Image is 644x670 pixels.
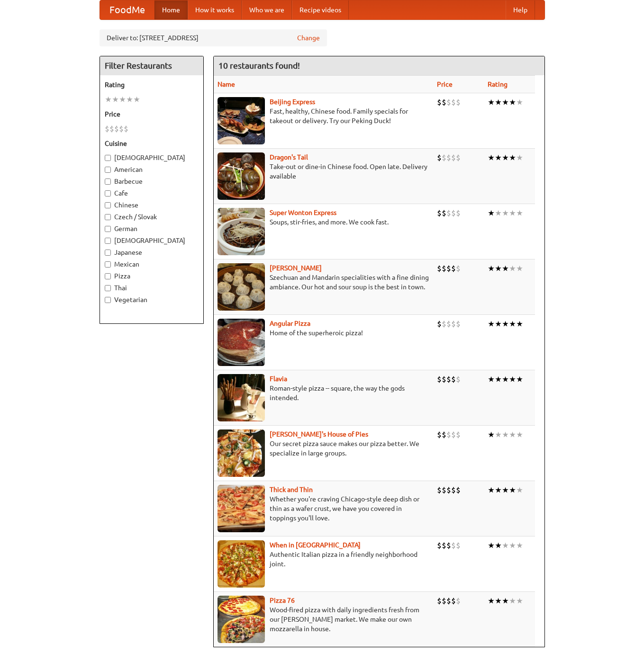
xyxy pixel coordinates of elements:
[495,319,502,329] li: ★
[502,596,509,606] li: ★
[218,384,430,402] p: Roman-style pizza -- square, the way the gods intended.
[442,97,446,107] li: $
[502,429,509,440] li: ★
[292,0,349,19] a: Recipe videos
[516,596,523,606] li: ★
[154,0,188,19] a: Home
[105,167,111,173] input: American
[242,0,292,19] a: Who we are
[516,208,523,218] li: ★
[218,374,265,421] img: flavia.jpg
[446,208,451,218] li: $
[437,596,442,606] li: $
[270,264,322,272] a: [PERSON_NAME]
[509,596,516,606] li: ★
[109,124,114,134] li: $
[218,80,235,88] a: Name
[509,97,516,107] li: ★
[516,263,523,274] li: ★
[488,152,495,163] li: ★
[451,263,456,274] li: $
[105,261,111,268] input: Mexican
[495,208,502,218] li: ★
[297,33,320,43] a: Change
[105,285,111,291] input: Thai
[488,485,495,495] li: ★
[456,319,461,329] li: $
[502,540,509,551] li: ★
[218,61,300,70] ng-pluralize: 10 restaurants found!
[509,485,516,495] li: ★
[446,374,451,384] li: $
[218,217,430,227] p: Soups, stir-fries, and more. We cook fast.
[188,0,242,19] a: How it works
[105,273,111,279] input: Pizza
[509,263,516,274] li: ★
[105,236,199,245] label: [DEMOGRAPHIC_DATA]
[218,494,430,523] p: Whether you're craving Chicago-style deep dish or thin as a wafer crust, we have you covered in t...
[451,319,456,329] li: $
[437,208,442,218] li: $
[516,485,523,495] li: ★
[456,97,461,107] li: $
[112,94,119,105] li: ★
[451,429,456,440] li: $
[218,605,430,634] p: Wood-fired pizza with daily ingredients fresh from our [PERSON_NAME] market. We make our own mozz...
[105,295,199,304] label: Vegetarian
[133,94,140,105] li: ★
[488,540,495,551] li: ★
[446,485,451,495] li: $
[270,153,308,161] a: Dragon's Tail
[516,152,523,163] li: ★
[105,139,199,148] h5: Cuisine
[100,29,327,46] div: Deliver to: [STREET_ADDRESS]
[105,124,109,134] li: $
[495,97,502,107] li: ★
[516,319,523,329] li: ★
[502,152,509,163] li: ★
[495,540,502,551] li: ★
[218,328,430,338] p: Home of the superheroic pizza!
[105,94,112,105] li: ★
[218,540,265,588] img: wheninrome.jpg
[495,485,502,495] li: ★
[218,273,430,292] p: Szechuan and Mandarin specialities with a fine dining ambiance. Our hot and sour soup is the best...
[437,540,442,551] li: $
[270,430,368,438] a: [PERSON_NAME]'s House of Pies
[105,224,199,233] label: German
[488,208,495,218] li: ★
[446,429,451,440] li: $
[105,271,199,281] label: Pizza
[495,429,502,440] li: ★
[218,319,265,366] img: angular.jpg
[509,540,516,551] li: ★
[495,596,502,606] li: ★
[270,541,361,549] b: When in [GEOGRAPHIC_DATA]
[446,152,451,163] li: $
[509,319,516,329] li: ★
[218,429,265,477] img: luigis.jpg
[442,540,446,551] li: $
[126,94,133,105] li: ★
[270,98,315,106] a: Beijing Express
[437,97,442,107] li: $
[451,208,456,218] li: $
[437,152,442,163] li: $
[105,153,199,162] label: [DEMOGRAPHIC_DATA]
[506,0,535,19] a: Help
[509,374,516,384] li: ★
[124,124,128,134] li: $
[270,209,336,216] b: Super Wonton Express
[105,177,199,186] label: Barbecue
[456,208,461,218] li: $
[218,97,265,144] img: beijing.jpg
[218,107,430,125] p: Fast, healthy, Chinese food. Family specials for takeout or delivery. Try our Peking Duck!
[105,283,199,293] label: Thai
[456,263,461,274] li: $
[119,94,126,105] li: ★
[442,374,446,384] li: $
[105,259,199,269] label: Mexican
